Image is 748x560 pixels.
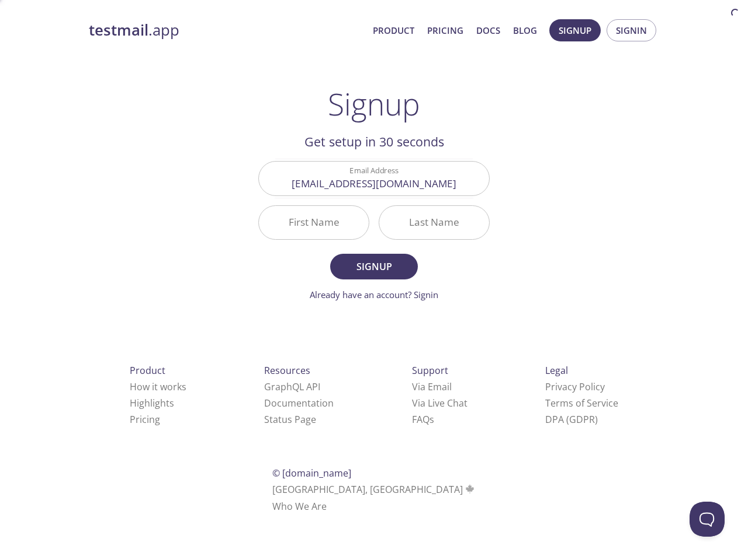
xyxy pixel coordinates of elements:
button: Signup [549,19,601,41]
span: [GEOGRAPHIC_DATA], [GEOGRAPHIC_DATA] [272,483,476,496]
a: Already have an account? Signin [310,289,438,300]
span: Signup [559,23,591,38]
h2: Get setup in 30 seconds [258,132,490,152]
a: Terms of Service [545,397,618,409]
a: Status Page [264,413,316,426]
button: Signup [330,254,418,279]
a: Pricing [427,23,463,38]
a: Privacy Policy [545,380,605,393]
span: Product [130,364,165,377]
a: Pricing [130,413,160,426]
a: Blog [513,23,537,38]
a: Docs [476,23,500,38]
span: Signup [343,258,405,275]
a: GraphQL API [264,380,320,393]
span: s [430,413,434,426]
strong: testmail [89,20,148,40]
a: Who We Are [272,500,327,513]
iframe: Help Scout Beacon - Open [690,502,725,537]
a: How it works [130,380,186,393]
a: Via Live Chat [412,397,467,409]
a: DPA (GDPR) [545,413,598,426]
span: © [DOMAIN_NAME] [272,467,351,480]
span: Support [412,364,448,377]
span: Resources [264,364,310,377]
span: Legal [545,364,568,377]
button: Signin [607,19,656,41]
a: testmail.app [89,20,363,40]
a: Via Email [412,380,452,393]
a: Highlights [130,397,174,409]
h1: Signup [328,86,420,121]
a: FAQ [412,413,434,426]
a: Product [373,23,414,38]
span: Signin [616,23,647,38]
a: Documentation [264,397,334,409]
